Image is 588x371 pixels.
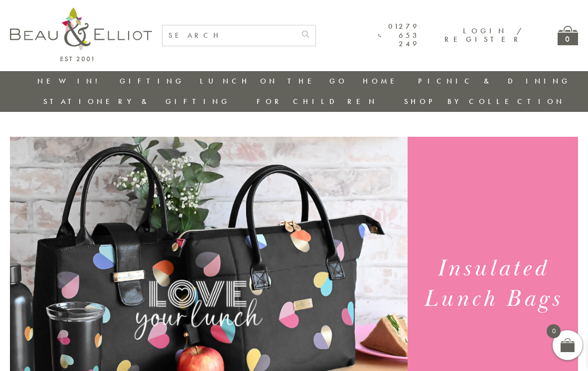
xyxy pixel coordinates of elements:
a: Gifting [120,76,184,86]
a: For Children [257,96,378,106]
a: Stationery & Gifting [43,96,230,106]
a: Picnic & Dining [418,76,571,86]
a: New in! [37,76,104,86]
a: Home [363,76,403,86]
a: Login / Register [444,26,523,44]
a: Lunch On The Go [200,76,347,86]
span: 0 [547,324,561,338]
h1: Insulated Lunch Bags [416,254,570,314]
a: Shop by collection [404,96,565,106]
img: logo [10,7,152,61]
input: SEARCH [162,25,295,46]
a: 01279 653 249 [378,22,420,48]
a: 0 [558,26,578,45]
